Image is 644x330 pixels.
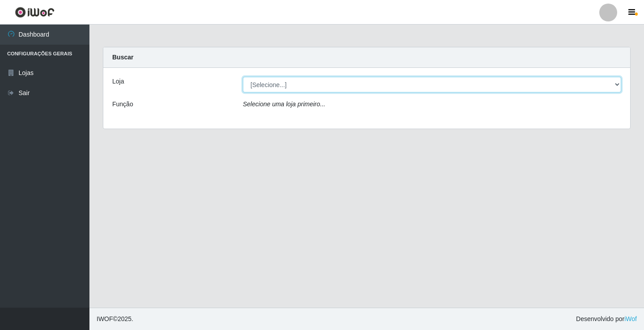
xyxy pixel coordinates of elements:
[112,100,133,109] label: Função
[112,54,133,61] strong: Buscar
[15,7,55,18] img: CoreUI Logo
[97,315,113,322] span: IWOF
[624,315,637,322] a: iWof
[243,100,325,108] i: Selecione uma loja primeiro...
[576,314,637,324] span: Desenvolvido por
[97,314,133,324] span: © 2025 .
[112,77,124,86] label: Loja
